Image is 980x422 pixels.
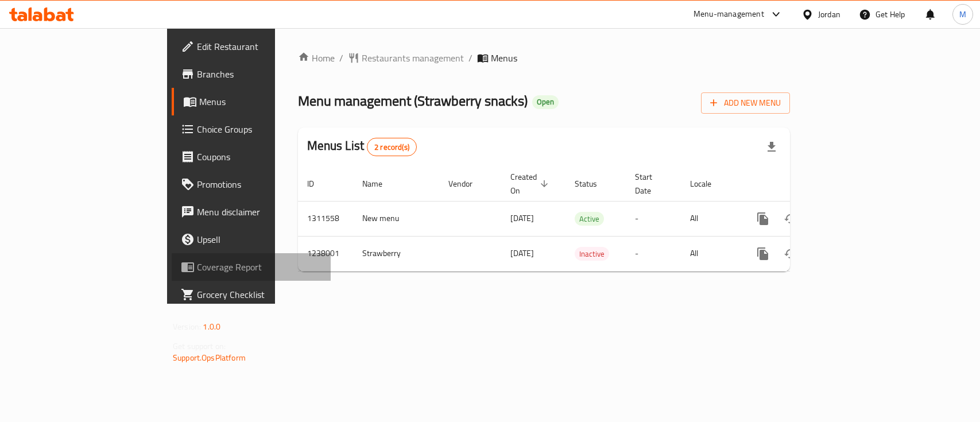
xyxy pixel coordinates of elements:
[203,319,220,334] span: 1.0.0
[367,142,416,153] span: 2 record(s)
[173,350,246,365] a: Support.OpsPlatform
[690,177,726,191] span: Locale
[172,88,331,115] a: Menus
[510,246,534,261] span: [DATE]
[197,177,321,191] span: Promotions
[172,253,331,281] a: Coverage Report
[197,67,321,81] span: Branches
[307,137,417,156] h2: Menus List
[575,247,609,261] span: Inactive
[681,201,740,236] td: All
[197,260,321,274] span: Coverage Report
[532,95,559,109] div: Open
[172,171,331,198] a: Promotions
[448,177,487,191] span: Vendor
[197,150,321,164] span: Coupons
[199,95,321,109] span: Menus
[626,236,681,271] td: -
[353,201,439,236] td: New menu
[575,177,612,191] span: Status
[701,92,790,114] button: Add New Menu
[362,177,397,191] span: Name
[172,60,331,88] a: Branches
[197,205,321,219] span: Menu disclaimer
[353,236,439,271] td: Strawberry
[635,170,667,198] span: Start Date
[339,51,343,65] li: /
[510,170,552,198] span: Created On
[172,115,331,143] a: Choice Groups
[298,88,528,114] span: Menu management ( Strawberry snacks )
[749,240,777,268] button: more
[362,51,464,65] span: Restaurants management
[532,97,559,107] span: Open
[197,40,321,53] span: Edit Restaurant
[626,201,681,236] td: -
[959,8,966,21] span: M
[172,33,331,60] a: Edit Restaurant
[510,211,534,226] span: [DATE]
[173,339,226,354] span: Get support on:
[173,319,201,334] span: Version:
[307,177,329,191] span: ID
[818,8,840,21] div: Jordan
[197,233,321,246] span: Upsell
[172,281,331,308] a: Grocery Checklist
[197,122,321,136] span: Choice Groups
[197,288,321,301] span: Grocery Checklist
[777,240,804,268] button: Change Status
[694,7,764,21] div: Menu-management
[172,143,331,171] a: Coupons
[710,96,781,110] span: Add New Menu
[575,212,604,226] span: Active
[348,51,464,65] a: Restaurants management
[575,212,604,226] div: Active
[491,51,517,65] span: Menus
[172,226,331,253] a: Upsell
[468,51,472,65] li: /
[575,247,609,261] div: Inactive
[758,133,785,161] div: Export file
[777,205,804,233] button: Change Status
[740,167,869,202] th: Actions
[681,236,740,271] td: All
[172,198,331,226] a: Menu disclaimer
[298,167,869,272] table: enhanced table
[749,205,777,233] button: more
[298,51,790,65] nav: breadcrumb
[367,138,417,156] div: Total records count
